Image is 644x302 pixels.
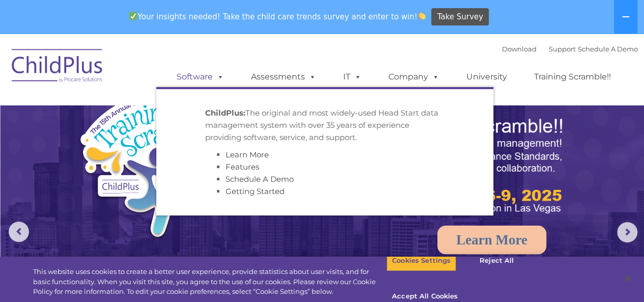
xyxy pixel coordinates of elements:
[378,67,450,87] a: Company
[205,107,444,144] p: The original and most widely-used Head Start data management system with over 35 years of experie...
[142,67,173,75] span: Last name
[125,7,430,26] span: Your insights needed! Take the child care trends survey and enter to win!
[7,42,108,93] img: ChildPlus by Procare Solutions
[33,267,386,297] div: This website uses cookies to create a better user experience, provide statistics about user visit...
[166,67,234,87] a: Software
[437,226,546,254] a: Learn More
[418,12,426,20] img: 👏
[437,8,483,26] span: Take Survey
[549,45,576,53] a: Support
[226,186,285,196] a: Getting Started
[205,108,245,118] strong: ChildPlus:
[226,162,259,172] a: Features
[578,45,638,53] a: Schedule A Demo
[456,67,517,87] a: University
[129,12,137,20] img: ✅
[386,250,456,271] button: Cookies Settings
[524,67,621,87] a: Training Scramble!!
[431,8,489,26] a: Take Survey
[617,267,639,290] button: Close
[502,45,638,53] font: |
[142,109,185,117] span: Phone number
[465,250,528,271] button: Reject All
[502,45,537,53] a: Download
[226,174,294,184] a: Schedule A Demo
[333,67,372,87] a: IT
[226,150,269,159] a: Learn More
[241,67,326,87] a: Assessments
